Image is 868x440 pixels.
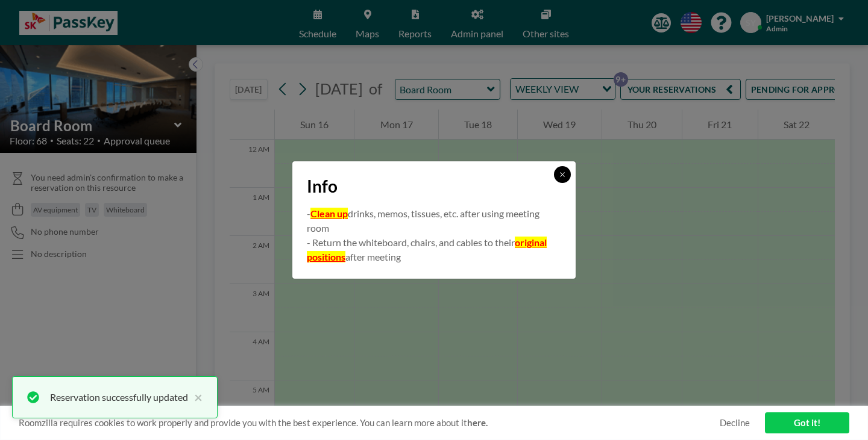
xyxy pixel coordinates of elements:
a: Got it! [765,412,849,433]
button: close [188,390,203,404]
u: Clean up [310,208,348,219]
div: Reservation successfully updated [50,390,188,404]
p: - Return the whiteboard, chairs, and cables to their after meeting [307,235,561,264]
p: - drinks, memos, tissues, etc. after using meeting room [307,206,561,235]
a: Decline [720,417,750,429]
span: Info [307,176,338,197]
a: here. [467,417,488,428]
span: Roomzilla requires cookies to work properly and provide you with the best experience. You can lea... [19,417,720,429]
